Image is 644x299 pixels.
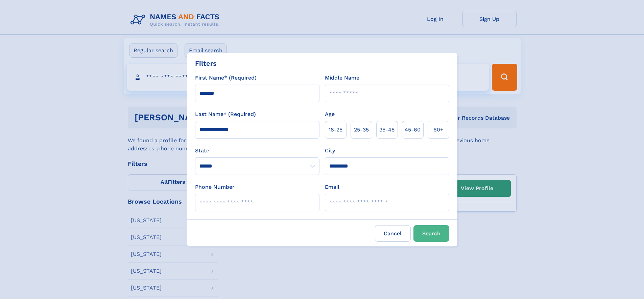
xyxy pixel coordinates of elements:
span: 25‑35 [354,126,369,134]
label: Cancel [375,225,411,242]
label: Age [325,110,335,118]
label: Last Name* (Required) [195,110,256,118]
label: City [325,147,335,155]
span: 45‑60 [405,126,421,134]
button: Search [413,225,449,242]
span: 60+ [433,126,444,134]
label: Phone Number [195,183,235,191]
label: Email [325,183,339,191]
label: First Name* (Required) [195,74,257,82]
div: Filters [195,58,217,68]
span: 35‑45 [379,126,395,134]
span: 18‑25 [329,126,342,134]
label: State [195,147,319,155]
label: Middle Name [325,74,359,82]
